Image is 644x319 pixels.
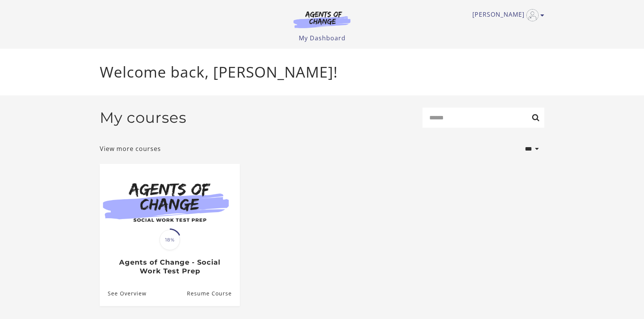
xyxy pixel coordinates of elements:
h2: My courses [100,109,187,127]
a: Agents of Change - Social Work Test Prep: See Overview [100,281,147,306]
a: View more courses [100,144,161,153]
img: Agents of Change Logo [285,11,359,28]
span: 18% [159,230,180,250]
a: Toggle menu [472,9,540,21]
p: Welcome back, [PERSON_NAME]! [100,61,544,83]
a: Agents of Change - Social Work Test Prep: Resume Course [187,281,240,306]
h3: Agents of Change - Social Work Test Prep [108,258,231,275]
a: My Dashboard [299,34,346,42]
